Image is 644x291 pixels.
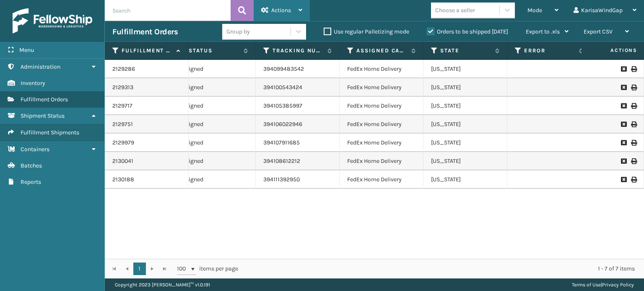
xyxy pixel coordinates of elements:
span: Fulfillment Shipments [21,129,79,136]
i: Request to Be Cancelled [621,66,626,72]
span: Administration [21,63,60,70]
a: 2129286 [112,65,135,73]
td: [US_STATE] [423,78,507,97]
span: 100 [177,265,190,273]
div: 1 - 7 of 7 items [250,265,635,273]
a: 394107911685 [263,139,300,146]
span: Menu [19,46,34,54]
td: FedEx Home Delivery [340,78,423,97]
a: 2129313 [112,83,133,92]
h3: Fulfillment Orders [112,27,178,37]
a: 394099483542 [263,65,304,72]
td: [US_STATE] [423,170,507,189]
i: Request to Be Cancelled [621,85,626,90]
span: Actions [584,44,642,57]
i: Print Label [631,177,636,183]
span: items per page [177,263,238,275]
i: Print Label [631,66,636,72]
a: 394111392950 [263,176,300,183]
td: Assigned [172,78,256,97]
span: Fulfillment Orders [21,96,68,103]
a: 2130188 [112,175,134,184]
i: Print Label [631,158,636,164]
a: 2129717 [112,102,132,110]
td: [US_STATE] [423,152,507,170]
i: Print Label [631,103,636,109]
td: [US_STATE] [423,97,507,115]
label: Status [189,47,239,54]
label: Use regular Palletizing mode [324,28,409,35]
label: Error [524,47,575,54]
span: Containers [21,146,49,153]
a: Terms of Use [572,282,601,288]
td: FedEx Home Delivery [340,97,423,115]
td: Assigned [172,152,256,170]
span: Actions [271,7,291,14]
span: Export CSV [584,28,613,35]
label: Orders to be shipped [DATE] [427,28,508,35]
div: | [572,278,634,291]
td: FedEx Home Delivery [340,170,423,189]
i: Request to Be Cancelled [621,140,626,146]
td: Assigned [172,134,256,152]
a: 394100543424 [263,84,302,91]
div: Group by [226,27,250,36]
label: State [440,47,491,54]
a: 2129979 [112,139,134,147]
img: logo [13,8,92,33]
td: FedEx Home Delivery [340,60,423,78]
a: 1 [133,263,146,275]
span: Export to .xls [526,28,560,35]
label: Fulfillment Order Id [122,47,172,54]
div: Choose a seller [435,6,475,15]
td: [US_STATE] [423,115,507,134]
a: Privacy Policy [602,282,634,288]
td: FedEx Home Delivery [340,152,423,170]
i: Print Label [631,85,636,90]
label: Tracking Number [273,47,323,54]
label: Assigned Carrier Service [356,47,407,54]
i: Request to Be Cancelled [621,158,626,164]
span: Shipment Status [21,112,65,119]
i: Request to Be Cancelled [621,103,626,109]
td: Assigned [172,170,256,189]
a: 2130041 [112,157,133,165]
p: Copyright 2023 [PERSON_NAME]™ v 1.0.191 [115,278,210,291]
span: Inventory [21,80,45,87]
i: Request to Be Cancelled [621,121,626,127]
span: Mode [527,7,542,14]
td: Assigned [172,115,256,134]
td: Assigned [172,60,256,78]
td: [US_STATE] [423,60,507,78]
td: FedEx Home Delivery [340,115,423,134]
span: Reports [21,178,41,185]
i: Request to Be Cancelled [621,177,626,183]
a: 394108612212 [263,157,300,165]
td: Assigned [172,97,256,115]
i: Print Label [631,140,636,146]
a: 394105385997 [263,102,302,109]
a: 2129751 [112,120,133,129]
td: [US_STATE] [423,134,507,152]
i: Print Label [631,121,636,127]
a: 394106022946 [263,121,302,128]
td: FedEx Home Delivery [340,134,423,152]
span: Batches [21,162,42,169]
